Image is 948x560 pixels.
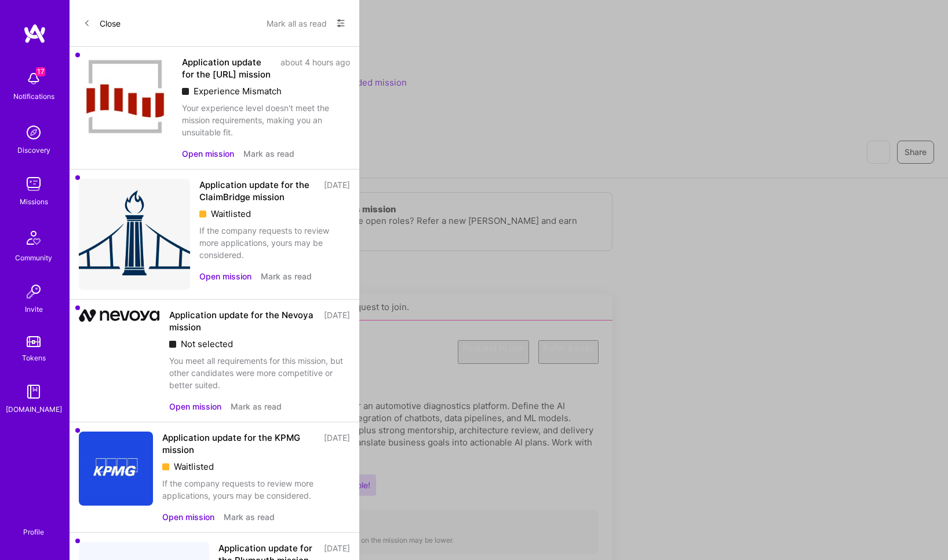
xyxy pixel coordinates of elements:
div: [DATE] [324,309,350,333]
button: Mark as read [243,148,294,160]
button: Mark as read [261,270,312,282]
div: [DOMAIN_NAME] [6,403,62,415]
button: Mark all as read [267,14,327,32]
div: If the company requests to review more applications, yours may be considered. [162,477,350,502]
button: Open mission [169,400,221,412]
img: Company Logo [79,56,173,138]
img: bell [22,67,45,90]
div: Tokens [22,352,46,364]
img: discovery [22,121,45,144]
img: Company Logo [79,179,190,290]
div: Waitlisted [162,460,350,473]
button: Open mission [162,511,214,523]
span: 17 [36,67,45,76]
img: Company Logo [79,432,153,506]
div: Missions [20,196,48,208]
img: teamwork [22,172,45,196]
div: Discovery [17,144,50,156]
div: Application update for the Nevoya mission [169,309,317,333]
div: Not selected [169,338,350,350]
button: Mark as read [231,400,282,412]
div: Community [15,252,52,264]
div: Notifications [13,90,54,102]
button: Open mission [199,270,251,282]
button: Mark as read [224,511,275,523]
div: Invite [25,303,43,315]
div: Application update for the KPMG mission [162,432,317,456]
div: Application update for the [URL] mission [182,56,274,80]
div: You meet all requirements for this mission, but other candidates were more competitive or better ... [169,355,350,391]
div: Application update for the ClaimBridge mission [199,179,317,203]
img: tokens [27,336,41,347]
button: Close [83,14,121,32]
button: Open mission [182,148,234,160]
a: Profile [19,514,48,537]
div: If the company requests to review more applications, yours may be considered. [199,224,350,261]
img: Community [20,224,48,252]
div: Experience Mismatch [182,85,350,97]
img: logo [23,23,46,44]
img: guide book [22,380,45,403]
img: Invite [22,280,45,303]
div: Your experience level doesn't meet the mission requirements, making you an unsuitable fit. [182,102,350,138]
div: Profile [23,526,44,537]
img: Company Logo [79,309,160,322]
div: [DATE] [324,432,350,456]
div: Waitlisted [199,208,350,220]
div: about 4 hours ago [280,56,350,80]
div: [DATE] [324,179,350,203]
